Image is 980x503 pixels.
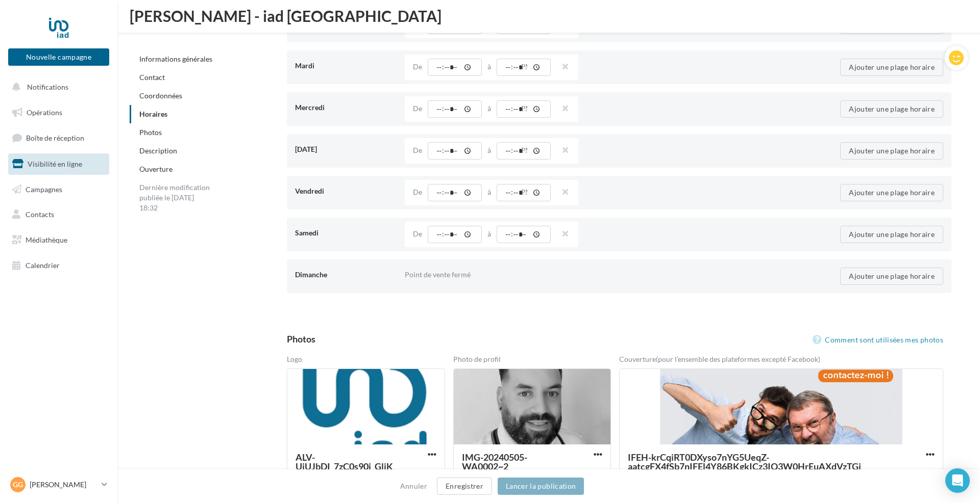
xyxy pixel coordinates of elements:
div: Photos [287,334,315,343]
span: Visibilité en ligne [28,160,82,168]
span: Notifications [27,83,68,91]
div: Vendredi [295,182,396,200]
a: Informations générales [139,55,212,63]
a: Contacts [6,204,111,225]
a: Ouverture [139,165,173,173]
label: De [413,230,422,237]
a: Opérations [6,102,111,123]
div: Dernière modification publiée le [DATE] 18:32 [130,178,222,217]
span: Médiathèque [26,235,67,244]
a: Boîte de réception [6,127,111,149]
div: Couverture [619,354,943,368]
div: Dimanche [295,266,396,284]
div: Mardi [295,57,396,75]
a: Comment sont utilisées mes photos [813,334,943,346]
div: Photo de profil [453,354,611,368]
span: ALV-UjUJbDI_7zC0s90i_GliK_fj0bkn1JTfQPHaOvDmj6BbtiKFh8Y [296,453,398,480]
label: De [413,105,422,112]
button: Ajouter une plage horaire [840,142,943,160]
label: à [487,230,491,237]
span: Campagnes [26,184,62,193]
span: [PERSON_NAME] - iad [GEOGRAPHIC_DATA] [130,8,442,23]
div: Logo [287,354,445,368]
a: Visibilité en ligne [6,153,111,175]
button: Enregistrer [437,478,492,495]
div: Point de vente fermé [405,266,761,284]
button: Ajouter une plage horaire [840,226,943,243]
button: Ajouter une plage horaire [840,59,943,76]
a: Calendrier [6,255,111,276]
span: IFEH-krCqiRT0DXyso7nYG5UeqZ-aatcgFX4fSb7nIFEl4Y86BKgkICz3IQ3W0HrEuAXdVzTGjKSAvCX=s0 [628,453,863,480]
label: à [487,105,491,112]
label: De [413,147,422,154]
a: Photos [139,128,162,137]
a: Horaires [139,110,167,118]
button: Ajouter une plage horaire [840,184,943,201]
a: Gg [PERSON_NAME] [8,475,109,494]
button: Annuler [396,480,431,492]
button: Ajouter une plage horaire [840,268,943,285]
button: Ajouter une plage horaire [840,100,943,118]
span: Calendrier [26,261,60,270]
div: IMG-20240505-WA0002~2 [462,453,565,471]
a: Coordonnées [139,91,182,100]
label: De [413,189,422,196]
span: Contacts [26,210,54,219]
a: Description [139,146,177,155]
button: Lancer la publication [498,478,584,495]
label: De [413,63,422,70]
span: Opérations [27,108,62,117]
span: Boîte de réception [26,134,84,142]
div: Open Intercom Messenger [945,468,970,493]
a: Campagnes [6,179,111,200]
a: Contact [139,73,165,82]
a: Médiathèque [6,229,111,251]
span: (pour l’ensemble des plateformes excepté Facebook) [656,355,820,363]
div: Samedi [295,224,396,242]
label: à [487,147,491,154]
p: [PERSON_NAME] [30,480,97,490]
button: Notifications [6,76,107,98]
button: Nouvelle campagne [8,48,109,66]
label: à [487,63,491,70]
div: Mercredi [295,98,396,117]
label: à [487,189,491,196]
div: [DATE] [295,140,396,158]
span: Gg [13,480,23,490]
